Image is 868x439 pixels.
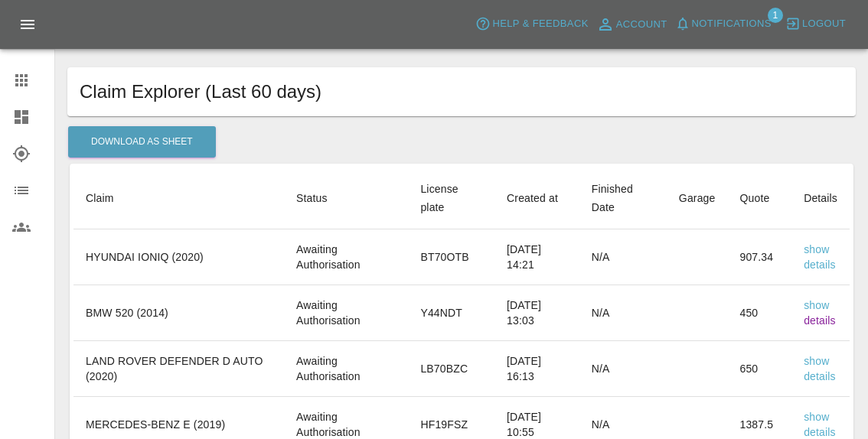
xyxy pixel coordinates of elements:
th: Status [284,167,408,229]
th: Created at [494,167,579,229]
button: Help & Feedback [472,12,592,36]
a: show [804,355,829,367]
th: Details [791,167,850,229]
span: Notifications [692,15,772,33]
td: 450 [727,285,791,341]
th: License plate [408,167,494,229]
a: show [804,243,829,255]
td: LB70BZC [408,341,494,397]
span: Account [616,16,667,34]
button: Logout [782,12,850,36]
td: BMW 520 (2014) [73,285,284,341]
td: [DATE] 16:13 [494,341,579,397]
span: Help & Feedback [492,15,588,33]
a: Account [592,12,671,37]
td: N/A [579,285,667,341]
td: BT70OTB [408,229,494,285]
a: show [804,411,829,423]
span: 1 [768,8,783,23]
th: Quote [727,167,791,229]
td: [DATE] 13:03 [494,285,579,341]
button: Download As Sheet [68,126,216,158]
td: Y44NDT [408,285,494,341]
a: show [804,299,829,311]
th: Claim [73,167,284,229]
h1: Claim Explorer (Last 60 days) [80,80,844,104]
button: Notifications [671,12,775,36]
a: details [804,259,836,271]
td: Awaiting Authorisation [284,229,408,285]
td: [DATE] 14:21 [494,229,579,285]
td: HYUNDAI IONIQ (2020) [73,229,284,285]
td: N/A [579,341,667,397]
a: details [804,426,836,438]
th: Garage [667,167,728,229]
td: 907.34 [727,229,791,285]
a: details [804,370,836,382]
td: 650 [727,341,791,397]
button: Open drawer [9,6,46,43]
td: N/A [579,229,667,285]
span: Logout [802,15,846,33]
td: LAND ROVER DEFENDER D AUTO (2020) [73,341,284,397]
td: Awaiting Authorisation [284,341,408,397]
td: Awaiting Authorisation [284,285,408,341]
a: details [804,314,836,327]
th: Finished Date [579,167,667,229]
